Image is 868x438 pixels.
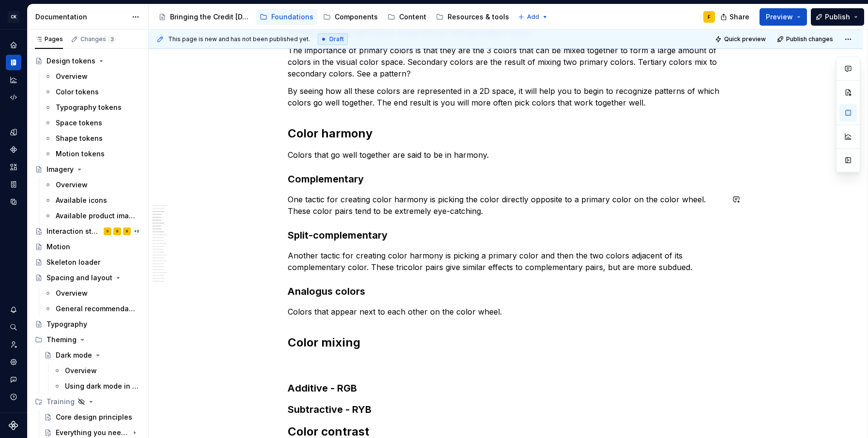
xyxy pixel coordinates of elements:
a: Skeleton loader [31,255,144,270]
div: Foundations [271,12,313,22]
div: Overview [56,72,88,81]
h3: Additive - RGB [288,381,724,395]
div: Resources & tools [448,12,509,22]
div: Imagery [46,165,74,174]
div: Motion tokens [56,149,105,159]
a: Available icons [40,193,144,208]
div: Typography [46,319,87,329]
a: Design tokens [31,53,144,69]
p: Colors that appear next to each other on the color wheel. [288,306,724,317]
a: Space tokens [40,115,144,131]
div: Training [46,397,75,407]
div: Skeleton loader [46,257,100,267]
a: Home [6,37,21,53]
div: S [125,227,128,236]
button: CK [2,6,25,27]
p: The importance of primary colors is that they are the 3 colors that can be mixed together to form... [288,45,724,79]
span: Preview [766,12,793,22]
button: Add [515,10,551,24]
a: Overview [49,363,144,378]
div: Pages [35,35,63,43]
p: One tactic for creating color harmony is picking the color directly opposite to a primary color o... [288,194,724,217]
button: Search ⌘K [6,319,21,335]
a: Components [319,9,382,25]
p: Colors that go well together are said to be in harmony. [288,149,724,161]
div: Documentation [35,12,127,22]
div: Typography tokens [56,103,122,112]
div: Content [399,12,426,22]
a: General recommendations [40,301,144,317]
div: Theming [31,332,144,347]
a: Analytics [6,72,21,88]
div: Components [6,142,21,157]
div: CK [8,11,19,23]
a: Core design principles [40,409,144,425]
div: Available product imagery [56,211,136,221]
button: Preview [759,8,807,26]
div: Code automation [6,90,21,105]
a: Foundations [256,9,317,25]
div: Color tokens [56,87,99,97]
span: Share [729,12,749,22]
div: Motion [46,242,70,252]
a: Overview [40,69,144,84]
a: Storybook stories [6,177,21,192]
svg: Supernova Logo [9,421,18,430]
a: Bringing the Credit [DATE] brand to life across products [155,9,254,25]
a: Settings [6,354,21,370]
span: Draft [329,35,344,43]
div: Using dark mode in Figma [65,381,139,391]
div: Assets [6,159,21,175]
button: Publish changes [774,32,837,46]
div: + 2 [133,227,140,235]
a: Motion [31,239,144,255]
div: Overview [56,180,88,190]
a: Shape tokens [40,131,144,146]
span: Publish [825,12,850,22]
div: Training [31,394,144,409]
a: Content [384,9,430,25]
a: Overview [40,177,144,193]
a: Invite team [6,337,21,352]
a: Resources & tools [432,9,513,25]
a: Dark mode [40,347,144,363]
a: Overview [40,286,144,301]
h2: Color mixing [288,335,724,350]
button: Share [715,8,756,26]
a: Using dark mode in Figma [49,378,144,394]
span: This page is new and has not been published yet. [168,35,310,43]
a: Interaction statesSSS+2 [31,224,144,239]
div: Page tree [155,7,513,27]
div: Everything you need to know [56,428,129,438]
div: Shape tokens [56,134,103,143]
h2: Color harmony [288,126,724,141]
a: Motion tokens [40,146,144,162]
a: Imagery [31,162,144,177]
span: Add [527,13,539,21]
div: S [116,227,119,236]
div: Data sources [6,194,21,210]
a: Documentation [6,55,21,70]
p: Another tactic for creating color harmony is picking a primary color and then the two colors adja... [288,250,724,273]
div: Overview [65,366,97,376]
h3: Subtractive - RYB [288,403,724,416]
a: Typography tokens [40,100,144,115]
span: Publish changes [786,35,833,43]
a: Design tokens [6,124,21,140]
div: Theming [46,335,77,345]
span: 3 [108,35,116,43]
div: Overview [56,288,88,298]
div: Design tokens [46,56,95,66]
div: Notifications [6,302,21,317]
div: Contact support [6,372,21,387]
div: Available icons [56,196,107,205]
